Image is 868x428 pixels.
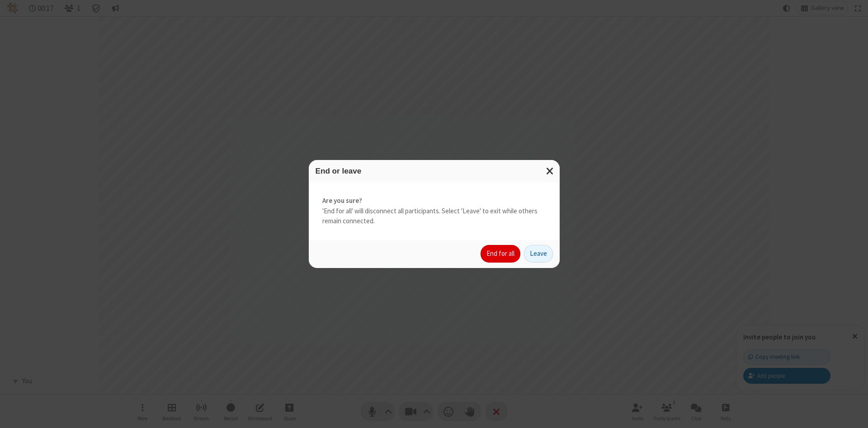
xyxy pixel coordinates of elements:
strong: Are you sure? [322,196,546,206]
button: End for all [481,245,520,263]
button: Close modal [541,160,560,182]
div: 'End for all' will disconnect all participants. Select 'Leave' to exit while others remain connec... [309,182,560,240]
button: Leave [524,245,553,263]
h3: End or leave [316,167,553,175]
